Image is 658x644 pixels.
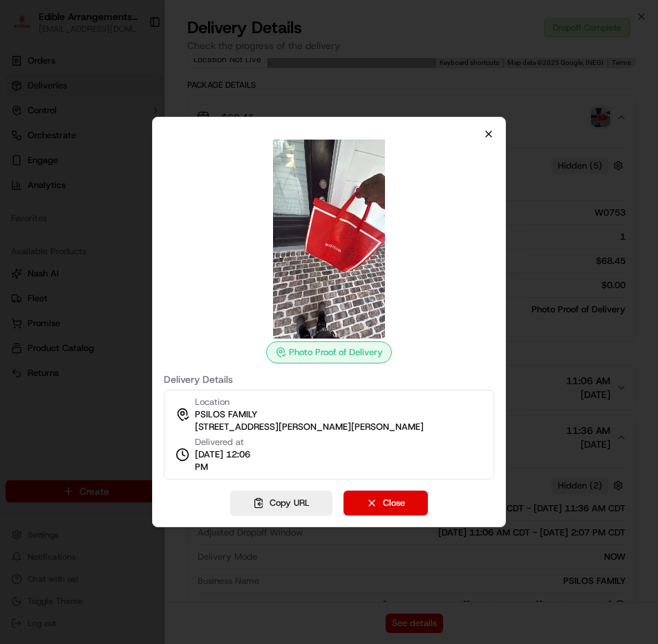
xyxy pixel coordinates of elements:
a: 💻API Documentation [111,195,227,220]
span: Pylon [138,234,167,245]
span: PSILOS FAMILY [195,408,257,421]
button: Close [344,491,428,515]
div: 📗 [14,202,25,213]
img: Nash [14,14,41,41]
span: Delivered at [195,436,258,448]
div: Start new chat [47,132,227,146]
button: Copy URL [230,491,332,515]
button: Start new chat [235,136,252,153]
div: Photo Proof of Delivery [266,341,392,363]
span: [DATE] 12:06 PM [195,448,258,473]
img: photo_proof_of_delivery image [229,140,429,339]
img: 1736555255976-a54dd68f-1ca7-489b-9aae-adbdc363a1c4 [14,132,39,157]
span: [STREET_ADDRESS][PERSON_NAME][PERSON_NAME] [195,421,424,433]
div: We're available if you need us! [47,146,175,157]
span: Location [195,396,229,408]
a: 📗Knowledge Base [8,195,111,220]
div: 💻 [117,202,128,213]
span: API Documentation [131,200,222,214]
span: Knowledge Base [28,200,106,214]
p: Welcome 👋 [14,55,252,77]
a: Powered byPylon [97,234,167,245]
label: Delivery Details [164,375,494,384]
input: Got a question? Start typing here... [36,89,249,104]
